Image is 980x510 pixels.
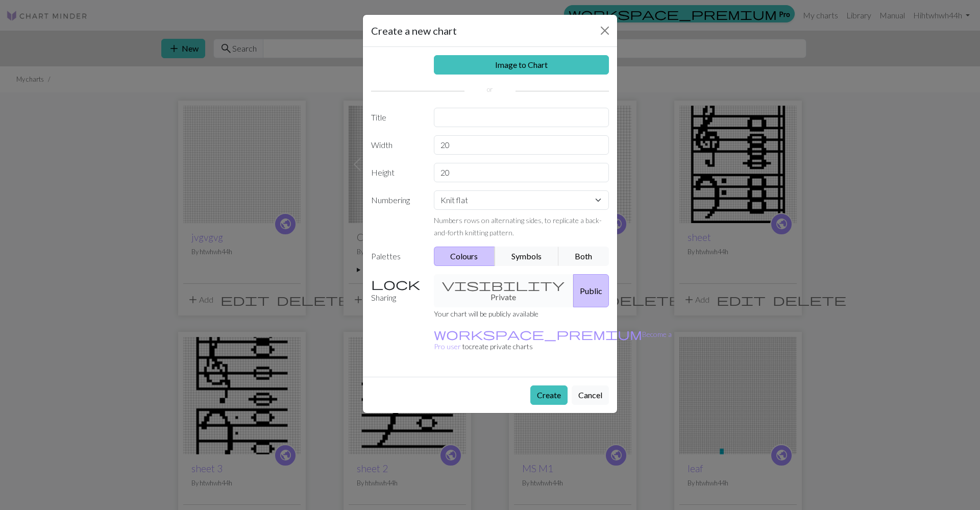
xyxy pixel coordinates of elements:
[365,108,428,127] label: Title
[365,247,428,266] label: Palettes
[495,247,559,266] button: Symbols
[434,55,609,75] a: Image to Chart
[572,385,609,405] button: Cancel
[371,23,457,38] h5: Create a new chart
[365,135,428,155] label: Width
[558,247,609,266] button: Both
[434,330,672,351] a: Become a Pro user
[434,216,602,237] small: Numbers rows on alternating sides, to replicate a back-and-forth knitting pattern.
[434,330,672,351] small: to create private charts
[365,163,428,182] label: Height
[530,385,568,405] button: Create
[434,247,496,266] button: Colours
[365,274,428,307] label: Sharing
[573,274,609,307] button: Public
[434,327,642,341] span: workspace_premium
[597,22,613,39] button: Close
[434,309,538,318] small: Your chart will be publicly available
[365,190,428,238] label: Numbering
